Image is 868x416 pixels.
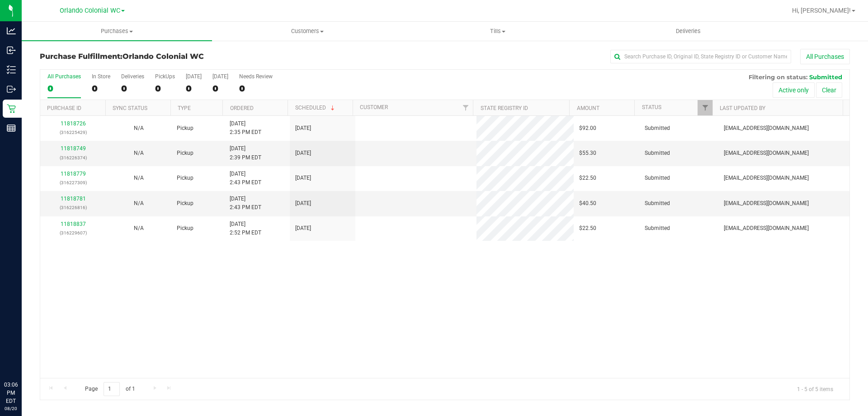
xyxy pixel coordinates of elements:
iframe: Resource center unread badge [27,342,38,353]
a: Filter [698,100,712,115]
span: $55.30 [579,149,596,158]
span: $40.50 [579,199,596,208]
a: Deliveries [593,22,783,41]
iframe: Resource center [9,344,36,371]
input: Search Purchase ID, Original ID, State Registry ID or Customer Name... [610,50,791,63]
a: Tills [402,22,593,41]
a: Status [642,104,661,110]
div: PickUps [155,73,175,80]
inline-svg: Retail [7,104,16,113]
div: 0 [92,83,110,94]
span: Not Applicable [134,150,144,156]
div: Needs Review [239,73,273,80]
a: Last Updated By [720,105,765,111]
button: N/A [134,224,144,233]
a: Filter [458,100,473,115]
span: [EMAIL_ADDRESS][DOMAIN_NAME] [724,224,809,233]
a: 11818781 [61,196,86,202]
div: 0 [186,83,202,94]
p: (316229607) [46,229,100,237]
span: Submitted [645,174,670,182]
a: 11818749 [61,145,86,152]
h3: Purchase Fulfillment: [40,53,310,61]
a: Type [178,105,191,111]
p: (316225429) [46,128,100,137]
span: [DATE] [295,174,311,182]
button: N/A [134,174,144,182]
a: State Registry ID [481,105,528,111]
span: Submitted [645,224,670,233]
a: Customers [212,22,402,41]
inline-svg: Reports [7,124,16,133]
span: [DATE] 2:35 PM EDT [230,120,261,137]
span: [DATE] [295,224,311,233]
span: Pickup [177,199,193,208]
span: [EMAIL_ADDRESS][DOMAIN_NAME] [724,199,809,208]
span: Not Applicable [134,225,144,231]
button: All Purchases [800,49,850,64]
button: Clear [816,82,842,98]
span: [DATE] 2:52 PM EDT [230,220,261,237]
span: Pickup [177,124,193,133]
a: Ordered [230,105,254,111]
span: Tills [403,27,592,35]
a: 11818837 [61,221,86,227]
span: [DATE] 2:43 PM EDT [230,195,261,212]
span: $22.50 [579,174,596,182]
div: All Purchases [47,73,81,80]
span: Filtering on status: [749,73,807,81]
a: Amount [577,105,599,111]
span: Pickup [177,174,193,182]
a: Purchases [22,22,212,41]
inline-svg: Outbound [7,85,16,94]
inline-svg: Inbound [7,46,16,55]
p: (316226374) [46,153,100,162]
span: Orlando Colonial WC [123,52,204,61]
span: Not Applicable [134,175,144,181]
a: Scheduled [295,105,336,111]
div: In Store [92,73,110,80]
div: [DATE] [186,73,202,80]
span: Not Applicable [134,125,144,131]
span: Submitted [645,199,670,208]
span: [EMAIL_ADDRESS][DOMAIN_NAME] [724,149,809,158]
span: Pickup [177,149,193,158]
span: 1 - 5 of 5 items [790,382,840,396]
a: 11818726 [61,120,86,127]
button: N/A [134,149,144,158]
span: [EMAIL_ADDRESS][DOMAIN_NAME] [724,174,809,182]
a: Customer [360,104,388,110]
span: [DATE] 2:43 PM EDT [230,170,261,187]
span: [DATE] [295,149,311,158]
span: Not Applicable [134,200,144,206]
p: (316227309) [46,178,100,187]
span: Page of 1 [77,382,142,396]
p: (316226816) [46,203,100,212]
div: 0 [239,83,273,94]
span: Pickup [177,224,193,233]
div: 0 [155,83,175,94]
div: 0 [212,83,228,94]
a: Sync Status [113,105,147,111]
span: Submitted [645,124,670,133]
span: [DATE] [295,199,311,208]
span: Purchases [22,27,212,35]
span: [DATE] [295,124,311,133]
inline-svg: Analytics [7,26,16,35]
a: Purchase ID [47,105,81,111]
input: 1 [104,382,120,396]
inline-svg: Inventory [7,65,16,74]
span: Hi, [PERSON_NAME]! [792,7,851,14]
p: 08/20 [4,405,18,412]
span: Orlando Colonial WC [60,7,120,14]
span: Customers [212,27,402,35]
div: 0 [121,83,144,94]
a: 11818779 [61,171,86,177]
div: Deliveries [121,73,144,80]
span: Submitted [645,149,670,158]
span: Submitted [809,73,842,81]
button: Active only [773,82,815,98]
p: 03:06 PM EDT [4,381,18,405]
span: $92.00 [579,124,596,133]
span: [EMAIL_ADDRESS][DOMAIN_NAME] [724,124,809,133]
